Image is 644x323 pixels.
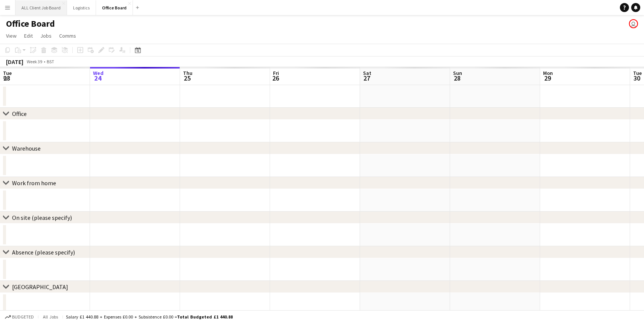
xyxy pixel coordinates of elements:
span: All jobs [41,314,60,320]
span: 27 [362,74,371,82]
div: Salary £1 440.88 + Expenses £0.00 + Subsistence £0.00 = [66,314,233,320]
span: View [6,32,17,39]
button: Logistics [67,0,96,15]
div: Warehouse [12,145,41,152]
span: Sat [363,70,371,76]
button: Budgeted [4,313,35,321]
span: Wed [93,70,104,76]
span: 28 [452,74,462,82]
span: 30 [632,74,642,82]
span: Sun [453,70,462,76]
button: ALL Client Job Board [15,0,67,15]
a: Edit [21,31,36,41]
div: On site (please specify) [12,214,72,221]
span: Tue [3,70,12,76]
span: Mon [543,70,553,76]
span: Total Budgeted £1 440.88 [177,314,233,320]
span: Fri [273,70,279,76]
div: Office [12,110,27,117]
button: Office Board [96,0,133,15]
span: Tue [633,70,642,76]
h1: Office Board [6,18,55,29]
span: Budgeted [12,314,34,320]
app-user-avatar: Julie Renhard Gray [629,19,638,28]
div: Work from home [12,179,56,187]
span: 26 [272,74,279,82]
span: Edit [24,32,33,39]
span: Thu [183,70,192,76]
span: 29 [542,74,553,82]
span: 24 [92,74,104,82]
a: View [3,31,20,41]
a: Comms [56,31,79,41]
span: Week 39 [25,59,44,64]
span: 23 [2,74,12,82]
span: Jobs [40,32,52,39]
a: Jobs [37,31,55,41]
span: 25 [182,74,192,82]
div: BST [47,59,54,64]
span: Comms [59,32,76,39]
div: [GEOGRAPHIC_DATA] [12,283,68,291]
div: [DATE] [6,58,23,66]
div: Absence (please specify) [12,248,75,256]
